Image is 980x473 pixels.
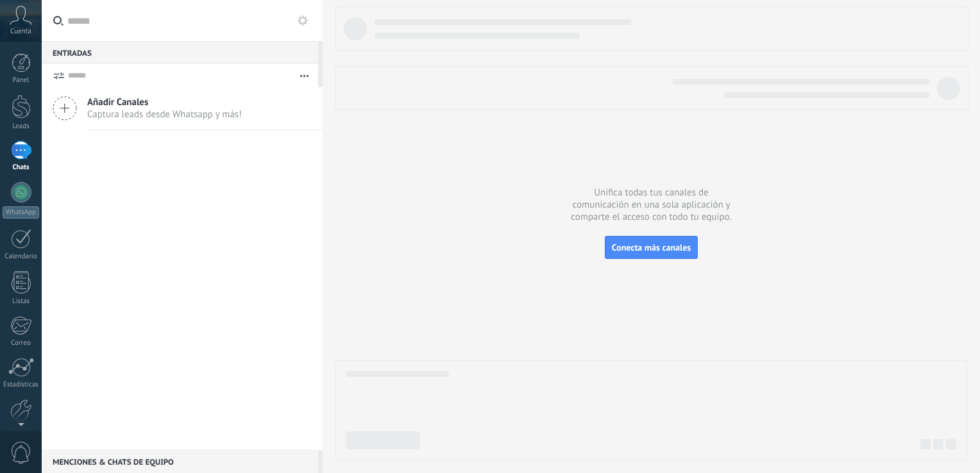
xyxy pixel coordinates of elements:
span: Captura leads desde Whatsapp y más! [87,108,242,120]
div: Menciones & Chats de equipo [42,450,318,473]
div: Chats [3,163,40,172]
span: Añadir Canales [87,96,242,108]
div: Estadísticas [3,381,40,389]
div: Correo [3,339,40,347]
span: Cuenta [10,28,31,36]
div: Listas [3,297,40,306]
div: WhatsApp [3,206,39,219]
div: Calendario [3,253,40,261]
button: Conecta más canales [605,236,698,259]
div: Leads [3,122,40,131]
div: Panel [3,76,40,85]
div: Entradas [42,41,318,64]
span: Conecta más canales [612,242,691,253]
